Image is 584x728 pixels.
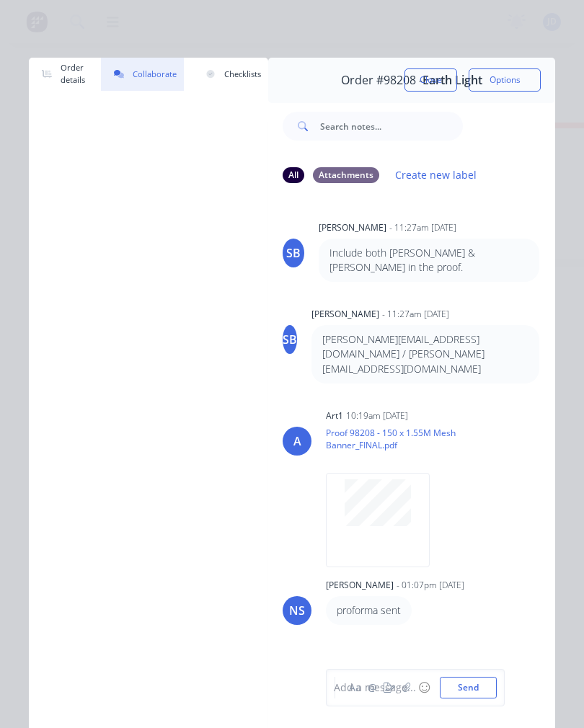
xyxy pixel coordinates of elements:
[326,427,484,452] p: Proof 98208 - 150 x 1.55M Mesh Banner_FINAL.pdf
[319,221,386,234] div: [PERSON_NAME]
[101,58,184,91] button: Collaborate
[289,602,305,619] div: NS
[329,246,528,275] p: Include both [PERSON_NAME] & [PERSON_NAME] in the proof.
[29,58,92,91] button: Order details
[341,74,422,87] span: Order #98208 -
[337,603,401,618] p: proforma sent
[326,579,394,592] div: [PERSON_NAME]
[363,679,381,696] button: @
[283,167,304,183] div: All
[346,679,363,696] button: Aa
[415,679,433,696] button: ☺
[193,58,268,91] button: Checklists
[389,221,456,234] div: - 11:27am [DATE]
[397,579,464,592] div: - 01:07pm [DATE]
[469,68,541,92] button: Options
[286,244,301,262] div: SB
[313,167,379,183] div: Attachments
[293,432,301,450] div: A
[326,409,343,422] div: art1
[440,677,497,698] button: Send
[388,165,485,185] button: Create new label
[320,112,463,141] input: Search notes...
[404,68,457,92] button: Close
[346,409,408,422] div: 10:19am [DATE]
[382,308,449,321] div: - 11:27am [DATE]
[334,680,478,696] div: Add a message...
[283,331,297,348] div: SB
[311,308,379,321] div: [PERSON_NAME]
[322,332,528,376] p: [PERSON_NAME][EMAIL_ADDRESS][DOMAIN_NAME] / [PERSON_NAME][EMAIL_ADDRESS][DOMAIN_NAME]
